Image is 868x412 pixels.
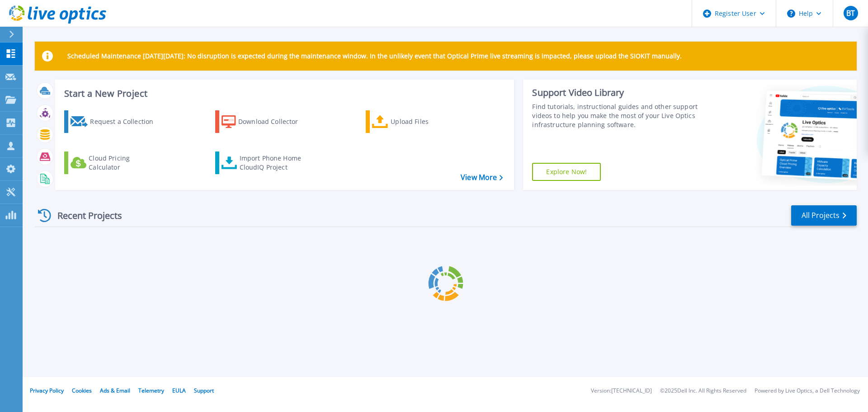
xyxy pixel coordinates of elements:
li: Version: [TECHNICAL_ID] [591,388,652,394]
a: Explore Now! [532,163,601,181]
a: Download Collector [215,110,316,133]
div: Support Video Library [532,87,702,99]
div: Recent Projects [35,204,134,227]
h3: Start a New Project [64,89,503,99]
a: Request a Collection [64,110,165,133]
a: Privacy Policy [30,387,64,394]
a: Telemetry [138,387,164,394]
div: Download Collector [238,113,311,131]
p: Scheduled Maintenance [DATE][DATE]: No disruption is expected during the maintenance window. In t... [67,52,682,60]
li: Powered by Live Optics, a Dell Technology [755,388,860,394]
div: Import Phone Home CloudIQ Project [240,154,310,172]
a: Cloud Pricing Calculator [64,152,165,174]
div: Request a Collection [90,113,162,131]
a: Support [194,387,214,394]
div: Cloud Pricing Calculator [89,154,161,172]
a: EULA [172,387,186,394]
li: © 2025 Dell Inc. All Rights Reserved [660,388,746,394]
a: Ads & Email [100,387,130,394]
a: Cookies [72,387,92,394]
div: Find tutorials, instructional guides and other support videos to help you make the most of your L... [532,102,702,129]
a: View More [461,173,503,182]
div: Upload Files [391,113,463,131]
span: BT [846,9,855,17]
a: Upload Files [366,110,467,133]
a: All Projects [791,205,857,226]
